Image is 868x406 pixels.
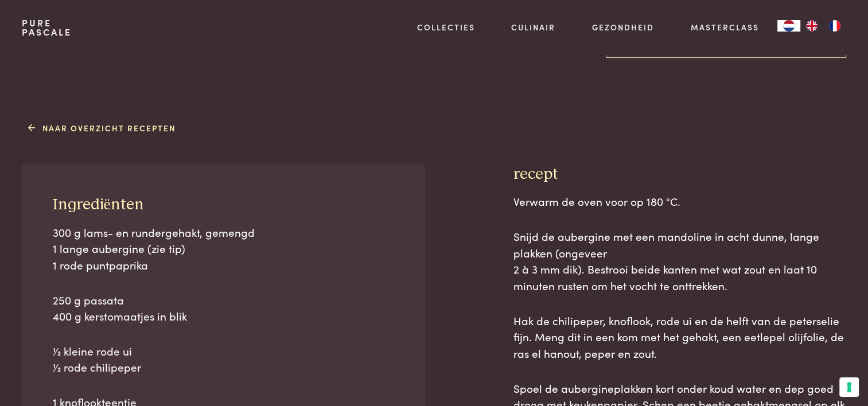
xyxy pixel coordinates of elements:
[777,20,800,32] div: Language
[53,257,148,272] span: 1 rode puntpaprika
[513,193,680,209] span: Verwarm de oven voor op 180 °C.
[53,240,185,256] span: 1 lange aubergine (zie tip)
[53,343,132,358] span: 1⁄2 kleine rode ui
[513,261,817,293] span: 2 à 3 mm dik). Bestrooi beide kanten met wat zout en laat 10 minuten rusten om het vocht te ontt...
[53,359,141,374] span: 1⁄2 rode chilipeper
[777,20,846,32] aside: Language selected: Nederlands
[513,165,846,185] h3: recept
[592,21,654,33] a: Gezondheid
[777,20,800,32] a: NL
[53,224,255,240] span: 300 g lams- en rundergehakt, gemengd
[417,21,475,33] a: Collecties
[53,292,124,307] span: 250 g passata
[53,308,187,323] span: 400 g kerstomaatjes in blik
[691,21,759,33] a: Masterclass
[839,377,859,397] button: Uw voorkeuren voor toestemming voor trackingtechnologieën
[53,197,144,213] span: Ingrediënten
[823,20,846,32] a: FR
[513,228,819,260] span: Snijd de aubergine met een mandoline in acht dunne, lange plakken (ongeveer
[800,20,846,32] ul: Language list
[800,20,823,32] a: EN
[28,122,176,134] a: Naar overzicht recepten
[22,18,72,37] a: PurePascale
[511,21,555,33] a: Culinair
[513,313,844,361] span: Hak de chilipeper, knoflook, rode ui en de helft van de peterselie fijn. Meng dit in een kom met ...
